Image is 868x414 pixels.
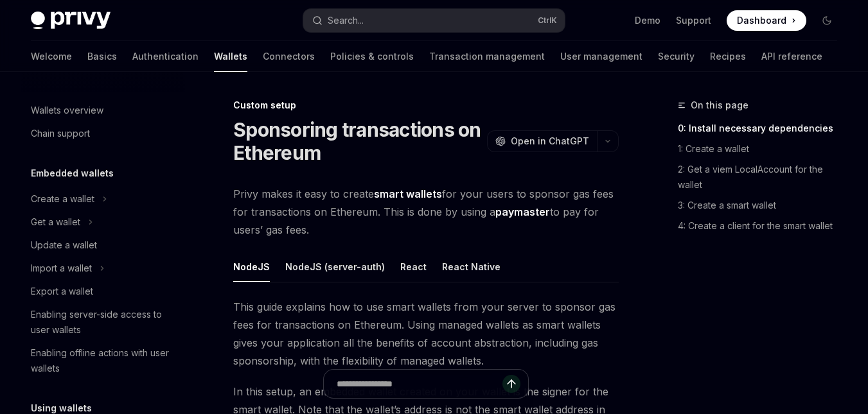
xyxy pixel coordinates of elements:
[678,195,847,216] a: 3: Create a smart wallet
[31,126,90,141] div: Chain support
[429,41,545,72] a: Transaction management
[538,15,557,26] span: Ctrl K
[330,41,414,72] a: Policies & controls
[31,191,94,207] div: Create a wallet
[31,12,111,30] img: dark logo
[233,252,270,282] div: NodeJS
[31,166,114,181] h5: Embedded wallets
[31,345,177,376] div: Enabling offline actions with user wallets
[691,98,748,113] span: On this page
[31,41,72,72] a: Welcome
[635,14,660,27] a: Demo
[233,298,619,370] span: This guide explains how to use smart wallets from your server to sponsor gas fees for transaction...
[303,9,565,32] button: Open search
[737,14,786,27] span: Dashboard
[676,14,711,27] a: Support
[678,118,847,139] a: 0: Install necessary dependencies
[761,41,822,72] a: API reference
[31,261,92,276] div: Import a wallet
[233,99,619,112] div: Custom setup
[21,234,185,257] a: Update a wallet
[727,10,806,31] a: Dashboard
[21,99,185,122] a: Wallets overview
[328,13,364,28] div: Search...
[495,205,550,219] a: paymaster
[233,185,619,239] span: Privy makes it easy to create for your users to sponsor gas fees for transactions on Ethereum. Th...
[817,10,837,31] button: Toggle dark mode
[502,375,520,393] button: Send message
[678,159,847,195] a: 2: Get a viem LocalAccount for the wallet
[263,41,315,72] a: Connectors
[487,130,597,152] button: Open in ChatGPT
[87,41,117,72] a: Basics
[285,252,385,282] div: NodeJS (server-auth)
[678,139,847,159] a: 1: Create a wallet
[337,370,502,398] input: Ask a question...
[233,118,482,164] h1: Sponsoring transactions on Ethereum
[214,41,247,72] a: Wallets
[21,211,185,234] button: Toggle Get a wallet section
[442,252,500,282] div: React Native
[21,280,185,303] a: Export a wallet
[31,307,177,338] div: Enabling server-side access to user wallets
[511,135,589,148] span: Open in ChatGPT
[21,303,185,341] a: Enabling server-side access to user wallets
[21,122,185,145] a: Chain support
[21,341,185,380] a: Enabling offline actions with user wallets
[658,41,695,72] a: Security
[132,41,199,72] a: Authentication
[400,252,427,282] div: React
[678,216,847,236] a: 4: Create a client for the smart wallet
[31,103,103,118] div: Wallets overview
[374,187,442,200] strong: smart wallets
[31,214,80,230] div: Get a wallet
[710,41,746,72] a: Recipes
[21,257,185,280] button: Toggle Import a wallet section
[31,237,97,253] div: Update a wallet
[31,284,93,299] div: Export a wallet
[560,41,642,72] a: User management
[21,187,185,211] button: Toggle Create a wallet section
